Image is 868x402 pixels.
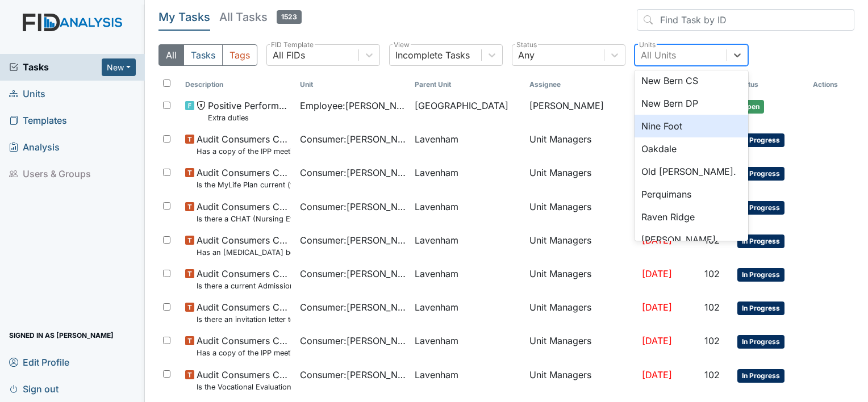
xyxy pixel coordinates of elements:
span: Audit Consumers Charts Is there a CHAT (Nursing Evaluation) no more than a year old? [197,200,291,224]
span: [GEOGRAPHIC_DATA] [415,99,508,112]
span: 102 [704,235,720,246]
th: Toggle SortBy [181,75,295,94]
a: Tasks [9,60,102,74]
th: Assignee [525,75,637,94]
span: 102 [704,335,720,346]
div: Type filter [158,44,257,66]
span: In Progress [737,167,784,181]
span: Consumer : [PERSON_NAME] [300,166,406,179]
th: Toggle SortBy [733,75,808,94]
td: Unit Managers [525,128,637,161]
span: Open [737,100,764,114]
div: Oakdale [635,137,748,160]
span: Audit Consumers Charts Has an Audiological Evaluation been completed and recommendations followed? [197,233,291,258]
span: Templates [9,112,67,129]
span: Consumer : [PERSON_NAME] [300,334,406,347]
span: Analysis [9,139,60,156]
div: All Units [641,48,676,62]
div: [PERSON_NAME] House [635,228,748,265]
th: Toggle SortBy [295,75,410,94]
td: Unit Managers [525,229,637,262]
td: Unit Managers [525,363,637,397]
div: Raven Ridge [635,206,748,228]
span: Lavenham [415,166,458,179]
th: Actions [808,75,854,94]
span: Positive Performance Review Extra duties [208,99,291,123]
h5: All Tasks [219,9,302,25]
span: [DATE] [642,335,672,346]
td: [PERSON_NAME] [525,94,637,128]
th: Toggle SortBy [410,75,525,94]
span: Consumer : [PERSON_NAME] [300,200,406,213]
td: Unit Managers [525,161,637,195]
button: Tasks [183,44,223,66]
span: In Progress [737,133,784,147]
span: Lavenham [415,300,458,314]
span: Audit Consumers Charts Is there an invitation letter to Parent/Guardian for current years team me... [197,300,291,325]
span: In Progress [737,235,784,248]
h5: My Tasks [158,9,210,25]
div: All FIDs [273,48,305,62]
input: Find Task by ID [637,9,854,31]
div: Incomplete Tasks [395,48,470,62]
small: Is the MyLife Plan current (yearly)? [197,179,291,190]
div: New Bern DP [635,92,748,115]
span: Consumer : [PERSON_NAME] [300,132,406,146]
div: Nine Foot [635,115,748,137]
small: Extra duties [208,112,291,123]
span: Lavenham [415,132,458,146]
td: Unit Managers [525,296,637,329]
td: Unit Managers [525,195,637,229]
span: 1523 [277,10,302,24]
span: Lavenham [415,200,458,213]
small: Is there an invitation letter to Parent/Guardian for current years team meetings in T-Logs (Therap)? [197,314,291,325]
small: Is there a CHAT (Nursing Evaluation) no more than a year old? [197,213,291,224]
span: [DATE] [642,268,672,279]
span: Signed in as [PERSON_NAME] [9,326,114,344]
small: Is there a current Admission Agreement ([DATE])? [197,280,291,291]
button: New [102,58,136,76]
span: Lavenham [415,233,458,247]
span: Audit Consumers Charts Is the MyLife Plan current (yearly)? [197,166,291,190]
span: In Progress [737,335,784,349]
span: Consumer : [PERSON_NAME] [300,368,406,382]
td: Unit Managers [525,262,637,296]
span: 102 [704,369,720,380]
button: Tags [222,44,257,66]
small: Has a copy of the IPP meeting been sent to the Parent/Guardian [DATE] of the meeting? [197,347,291,358]
span: Audit Consumers Charts Has a copy of the IPP meeting been sent to the Parent/Guardian within 30 d... [197,132,291,157]
span: Consumer : [PERSON_NAME] [300,233,406,247]
span: Employee : [PERSON_NAME] [300,99,406,112]
span: Lavenham [415,368,458,382]
span: Lavenham [415,267,458,280]
span: Audit Consumers Charts Has a copy of the IPP meeting been sent to the Parent/Guardian within 30 d... [197,334,291,358]
span: 102 [704,268,720,279]
span: Sign out [9,380,59,397]
small: Has a copy of the IPP meeting been sent to the Parent/Guardian [DATE] of the meeting? [197,146,291,157]
small: Is the Vocational Evaluation current (yearly)? [197,382,291,392]
div: Any [518,48,535,62]
span: Consumer : [PERSON_NAME] [300,267,406,280]
div: Perquimans [635,183,748,206]
div: Old [PERSON_NAME]. [635,160,748,183]
span: Edit Profile [9,353,69,371]
input: Toggle All Rows Selected [163,79,170,87]
button: All [158,44,184,66]
td: Unit Managers [525,329,637,363]
span: Units [9,85,45,103]
span: [DATE] [642,369,672,380]
span: In Progress [737,301,784,315]
span: Consumer : [PERSON_NAME] [300,300,406,314]
span: Audit Consumers Charts Is there a current Admission Agreement (within one year)? [197,267,291,291]
span: In Progress [737,201,784,215]
div: New Bern CS [635,69,748,92]
span: In Progress [737,268,784,282]
span: [DATE] [642,301,672,313]
span: Audit Consumers Charts Is the Vocational Evaluation current (yearly)? [197,368,291,392]
span: In Progress [737,369,784,383]
span: [DATE] [642,235,672,246]
small: Has an [MEDICAL_DATA] been completed and recommendations followed? [197,247,291,258]
span: Lavenham [415,334,458,347]
span: 102 [704,301,720,313]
